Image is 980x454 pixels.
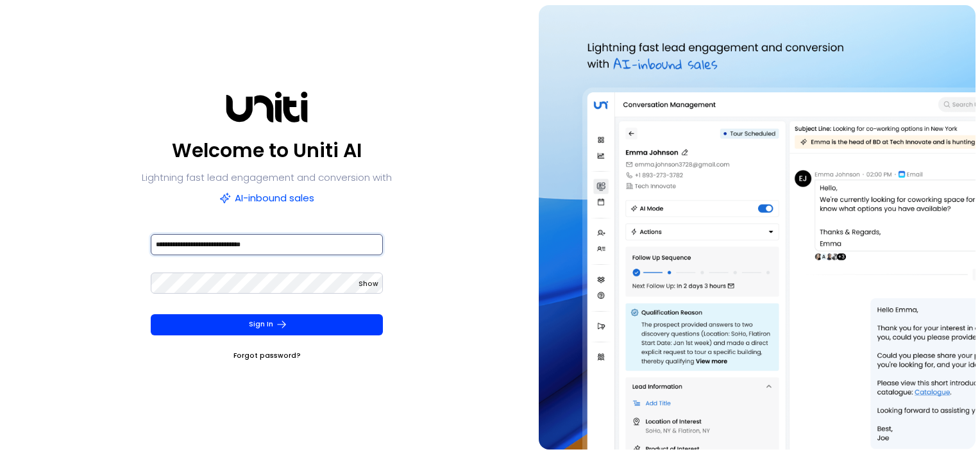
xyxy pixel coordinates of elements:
img: auth-hero.png [539,5,976,450]
span: Show [359,279,378,289]
p: Welcome to Uniti AI [172,135,362,166]
p: AI-inbound sales [219,189,314,207]
p: Lightning fast lead engagement and conversion with [142,169,392,187]
a: Forgot password? [233,349,301,362]
button: Show [359,278,378,290]
button: Sign In [151,314,384,335]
